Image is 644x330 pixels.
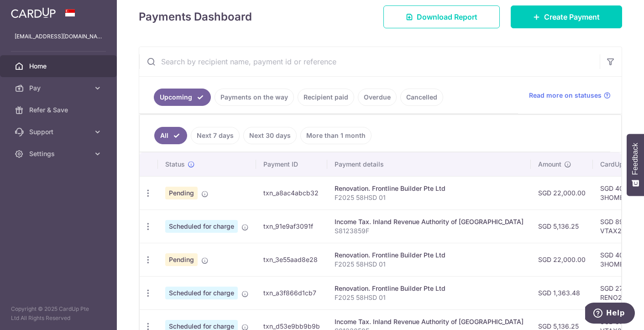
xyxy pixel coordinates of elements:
td: txn_3e55aad8e28 [256,243,327,276]
div: Renovation. Frontline Builder Pte Ltd [335,284,524,293]
span: Refer & Save [29,105,89,115]
span: Pay [29,84,89,93]
span: Settings [29,149,89,158]
a: Payments on the way [215,89,294,106]
span: Feedback [631,143,639,175]
td: SGD 1,363.48 [531,276,593,309]
a: Next 7 days [191,127,240,144]
span: Scheduled for charge [165,287,238,299]
th: Payment details [327,152,531,176]
p: F2025 58HSD 01 [335,193,524,202]
div: Income Tax. Inland Revenue Authority of [GEOGRAPHIC_DATA] [335,217,524,226]
span: Pending [165,253,198,266]
p: [EMAIL_ADDRESS][DOMAIN_NAME] [15,32,102,41]
td: SGD 22,000.00 [531,243,593,276]
iframe: Opens a widget where you can find more information [585,303,635,325]
td: txn_a3f866d1cb7 [256,276,327,309]
span: Read more on statuses [529,91,602,100]
td: SGD 22,000.00 [531,176,593,210]
p: S8123859F [335,226,524,236]
p: F2025 58HSD 01 [335,293,524,302]
img: CardUp [11,7,56,18]
td: txn_91e9af3091f [256,210,327,243]
h4: Payments Dashboard [139,9,252,25]
span: Status [165,160,185,169]
div: Income Tax. Inland Revenue Authority of [GEOGRAPHIC_DATA] [335,317,524,326]
div: Renovation. Frontline Builder Pte Ltd [335,251,524,260]
span: Home [29,62,89,71]
th: Payment ID [256,152,327,176]
a: All [154,127,187,144]
a: Read more on statuses [529,91,611,100]
td: txn_a8ac4abcb32 [256,176,327,210]
a: Cancelled [400,89,443,106]
p: F2025 58HSD 01 [335,260,524,269]
button: Feedback - Show survey [627,134,644,196]
a: Recipient paid [298,89,354,106]
a: Next 30 days [243,127,297,144]
span: Create Payment [544,11,600,22]
a: Create Payment [511,5,622,28]
span: Download Report [417,11,477,22]
a: Upcoming [154,89,211,106]
div: Renovation. Frontline Builder Pte Ltd [335,184,524,193]
input: Search by recipient name, payment id or reference [139,47,600,76]
a: Overdue [358,89,397,106]
td: SGD 5,136.25 [531,210,593,243]
a: Download Report [383,5,500,28]
a: More than 1 month [300,127,372,144]
span: Scheduled for charge [165,220,238,233]
span: Support [29,127,89,136]
span: Pending [165,187,198,199]
span: Amount [538,160,561,169]
span: CardUp fee [600,160,635,169]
